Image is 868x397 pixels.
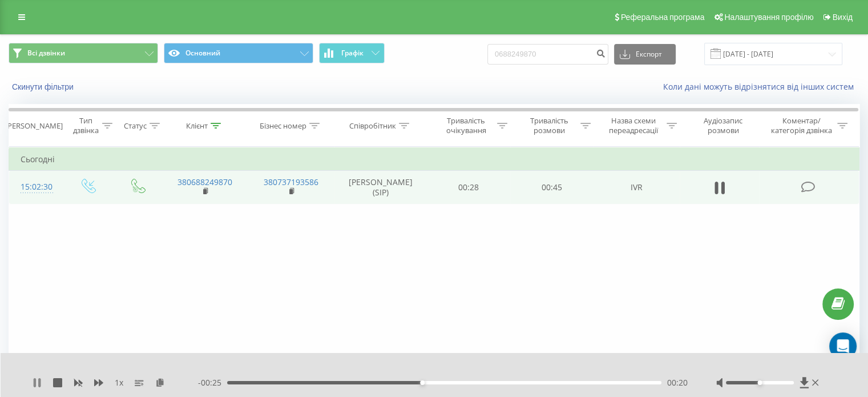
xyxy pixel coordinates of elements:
a: Коли дані можуть відрізнятися вiд інших систем [663,81,859,92]
div: Клієнт [186,121,208,131]
div: Тривалість очікування [438,116,495,135]
div: [PERSON_NAME] [5,121,63,131]
td: 00:45 [510,171,593,204]
div: Бізнес номер [260,121,306,131]
div: Співробітник [349,121,396,131]
td: [PERSON_NAME] (SIP) [334,171,427,204]
span: Вихід [833,13,853,22]
div: Accessibility label [757,380,762,385]
div: Open Intercom Messenger [829,332,857,360]
span: - 00:25 [198,377,227,388]
input: Пошук за номером [487,44,608,65]
span: Всі дзвінки [27,49,65,58]
span: 1 x [115,377,123,388]
div: Тип дзвінка [72,116,99,135]
td: Сьогодні [9,148,859,171]
div: Аудіозапис розмови [690,116,757,135]
button: Всі дзвінки [9,43,158,63]
td: IVR [593,171,679,204]
div: 15:02:30 [21,176,51,198]
div: Accessibility label [420,380,425,385]
button: Експорт [614,44,676,65]
span: Налаштування профілю [724,13,813,22]
span: Реферальна програма [621,13,705,22]
span: 00:20 [667,377,688,388]
div: Коментар/категорія дзвінка [768,116,834,135]
a: 380737193586 [264,177,318,187]
button: Скинути фільтри [9,82,79,92]
button: Графік [319,43,385,63]
div: Статус [124,121,147,131]
a: 380688249870 [177,177,232,187]
td: 00:28 [427,171,510,204]
div: Назва схеми переадресації [604,116,664,135]
span: Графік [341,49,364,57]
button: Основний [164,43,313,63]
div: Тривалість розмови [520,116,578,135]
